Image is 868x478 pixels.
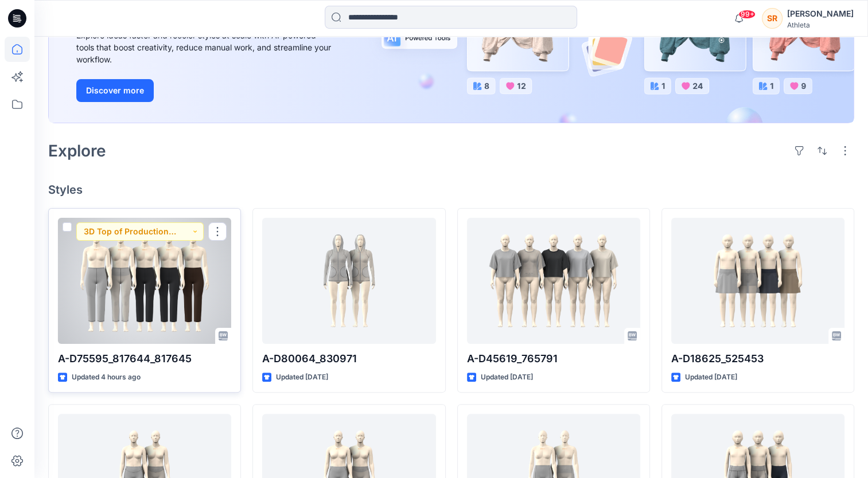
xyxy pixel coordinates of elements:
[48,183,854,197] h4: Styles
[262,351,435,367] p: A-D80064_830971
[76,79,334,102] a: Discover more
[58,218,231,344] a: A-D75595_817644_817645
[787,21,854,29] div: Athleta
[671,218,844,344] a: A-D18625_525453
[671,351,844,367] p: A-D18625_525453
[685,371,737,383] p: Updated [DATE]
[76,29,334,65] div: Explore ideas faster and recolor styles at scale with AI-powered tools that boost creativity, red...
[276,371,328,383] p: Updated [DATE]
[787,7,854,21] div: [PERSON_NAME]
[58,351,231,367] p: A-D75595_817644_817645
[72,371,141,383] p: Updated 4 hours ago
[467,351,640,367] p: A-D45619_765791
[467,218,640,344] a: A-D45619_765791
[262,218,435,344] a: A-D80064_830971
[762,8,783,29] div: SR
[48,142,106,160] h2: Explore
[481,371,533,383] p: Updated [DATE]
[738,10,756,19] span: 99+
[76,79,154,102] button: Discover more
